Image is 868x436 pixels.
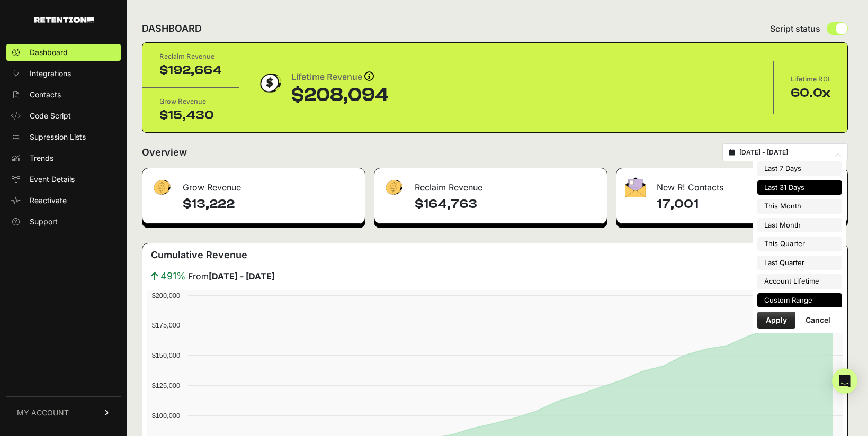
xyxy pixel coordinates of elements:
div: Grow Revenue [159,96,222,107]
img: fa-dollar-13500eef13a19c4ab2b9ed9ad552e47b0d9fc28b02b83b90ba0e00f96d6372e9.png [151,177,172,198]
a: MY ACCOUNT [6,396,121,429]
a: Support [6,213,121,230]
div: Lifetime Revenue [291,70,389,85]
span: Integrations [30,68,71,79]
li: Account Lifetime [757,274,842,289]
h2: DASHBOARD [142,21,202,36]
span: Code Script [30,111,71,121]
div: $15,430 [159,107,222,124]
span: Reactivate [30,195,67,206]
span: 491% [160,269,186,284]
div: Reclaim Revenue [374,168,606,200]
span: Event Details [30,174,75,185]
span: Script status [770,22,820,35]
div: Lifetime ROI [791,74,830,85]
a: Code Script [6,107,121,124]
img: dollar-coin-05c43ed7efb7bc0c12610022525b4bbbb207c7efeef5aecc26f025e68dcafac9.png [256,70,283,96]
span: Trends [30,153,53,163]
div: Grow Revenue [142,168,365,200]
h4: 17,001 [657,196,839,213]
a: Integrations [6,65,121,82]
button: Apply [757,312,795,329]
li: Last 31 Days [757,180,842,195]
span: MY ACCOUNT [17,407,69,418]
h4: $13,222 [183,196,356,213]
text: $125,000 [152,381,180,389]
span: Support [30,216,58,227]
div: 60.0x [791,85,830,102]
div: New R! Contacts [616,168,847,200]
span: Supression Lists [30,132,86,142]
strong: [DATE] - [DATE] [209,271,275,281]
span: Dashboard [30,47,68,58]
text: $100,000 [152,412,180,420]
li: Last Quarter [757,256,842,270]
img: fa-envelope-19ae18322b30453b285274b1b8af3d052b27d846a4fbe8435d1a52b978f639a2.png [625,177,646,197]
img: fa-dollar-13500eef13a19c4ab2b9ed9ad552e47b0d9fc28b02b83b90ba0e00f96d6372e9.png [383,177,404,198]
h2: Overview [142,145,187,160]
div: Reclaim Revenue [159,51,222,62]
a: Reactivate [6,192,121,209]
a: Event Details [6,171,121,188]
span: Contacts [30,89,61,100]
button: Cancel [797,312,839,329]
li: This Quarter [757,237,842,251]
text: $200,000 [152,292,180,299]
div: Open Intercom Messenger [832,368,857,394]
div: $192,664 [159,62,222,79]
a: Trends [6,150,121,167]
a: Supression Lists [6,129,121,146]
img: Retention.com [34,17,94,23]
li: Custom Range [757,293,842,308]
h3: Cumulative Revenue [151,248,247,262]
a: Contacts [6,86,121,103]
text: $175,000 [152,321,180,329]
li: Last 7 Days [757,161,842,176]
text: $150,000 [152,351,180,359]
a: Dashboard [6,44,121,61]
li: Last Month [757,218,842,233]
li: This Month [757,199,842,214]
h4: $164,763 [415,196,598,213]
span: From [188,270,275,283]
div: $208,094 [291,85,389,106]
